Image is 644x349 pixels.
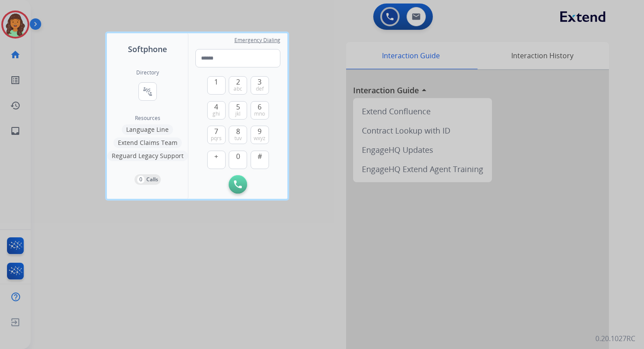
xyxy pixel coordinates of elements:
img: call-button [234,180,242,188]
span: Softphone [128,43,167,55]
p: 0.20.1027RC [595,333,635,344]
h2: Directory [136,69,159,76]
button: 6mno [251,101,269,120]
button: 3def [251,76,269,95]
button: Reguard Legacy Support [107,151,188,161]
span: 8 [236,126,240,137]
button: 7pqrs [207,126,226,144]
button: 2abc [229,76,247,95]
span: 6 [258,102,262,112]
span: 7 [214,126,218,137]
span: def [256,85,264,92]
span: + [214,151,218,162]
button: 5jkl [229,101,247,120]
span: # [258,151,262,162]
span: 3 [258,77,262,87]
span: ghi [212,110,220,117]
span: 9 [258,126,262,137]
span: 5 [236,102,240,112]
span: 2 [236,77,240,87]
button: 0 [229,151,247,169]
span: mno [254,110,265,117]
button: 1 [207,76,226,95]
p: 0 [137,176,145,183]
button: 9wxyz [251,126,269,144]
button: + [207,151,226,169]
span: wxyz [254,135,265,142]
button: 8tuv [229,126,247,144]
span: 4 [214,102,218,112]
button: Extend Claims Team [113,137,182,148]
span: tuv [234,135,242,142]
span: jkl [235,110,241,117]
button: Language Line [122,124,173,135]
span: Emergency Dialing [234,37,280,44]
button: # [251,151,269,169]
span: abc [234,85,242,92]
span: Resources [135,115,160,122]
mat-icon: connect_without_contact [142,86,153,97]
button: 0Calls [134,174,161,185]
span: pqrs [211,135,222,142]
span: 0 [236,151,240,162]
button: 4ghi [207,101,226,120]
p: Calls [146,176,158,183]
span: 1 [214,77,218,87]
